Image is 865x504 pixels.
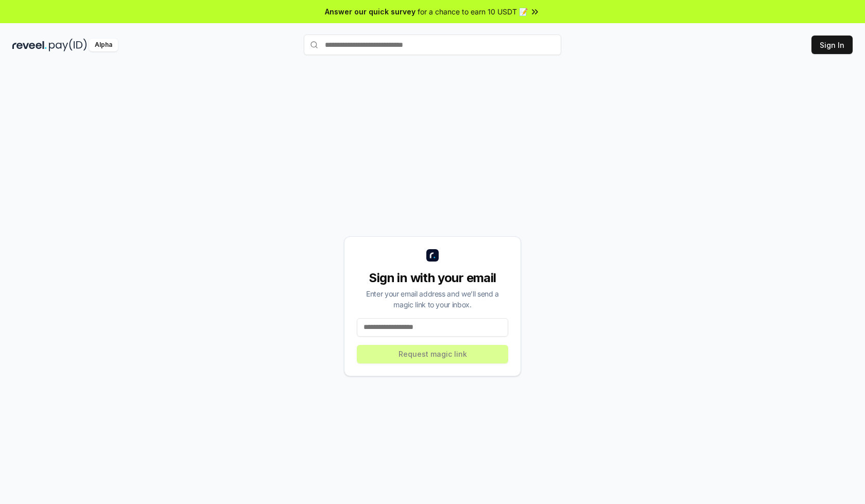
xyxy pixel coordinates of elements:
[357,288,508,310] div: Enter your email address and we’ll send a magic link to your inbox.
[49,39,87,51] img: pay_id
[325,6,416,17] span: Answer our quick survey
[426,249,439,262] img: logo_small
[357,270,508,286] div: Sign in with your email
[418,6,528,17] span: for a chance to earn 10 USDT 📝
[89,39,118,51] div: Alpha
[12,39,47,51] img: reveel_dark
[811,36,853,54] button: Sign In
